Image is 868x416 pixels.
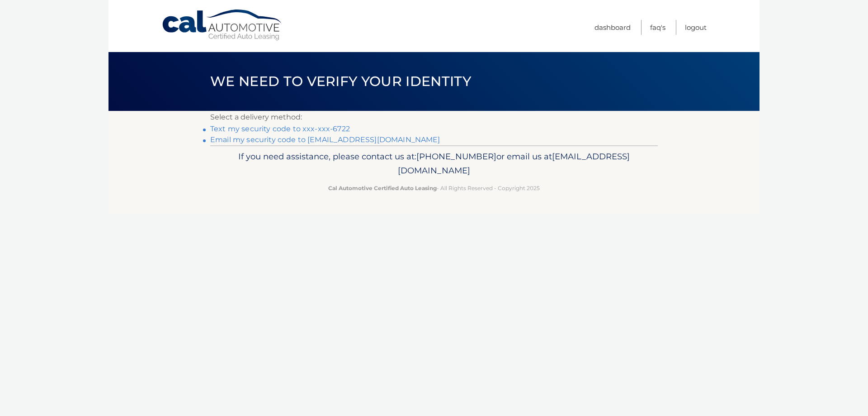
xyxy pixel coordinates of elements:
a: FAQ's [650,20,665,35]
strong: Cal Automotive Certified Auto Leasing [328,185,437,191]
a: Cal Automotive [161,9,283,41]
a: Text my security code to xxx-xxx-6722 [210,124,350,133]
p: If you need assistance, please contact us at: or email us at [216,149,652,178]
a: Dashboard [594,20,631,35]
span: [PHONE_NUMBER] [416,151,496,162]
p: Select a delivery method: [210,111,658,124]
a: Logout [685,20,707,35]
p: - All Rights Reserved - Copyright 2025 [216,183,652,193]
a: Email my security code to [EMAIL_ADDRESS][DOMAIN_NAME] [210,135,440,144]
span: We need to verify your identity [210,73,471,90]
